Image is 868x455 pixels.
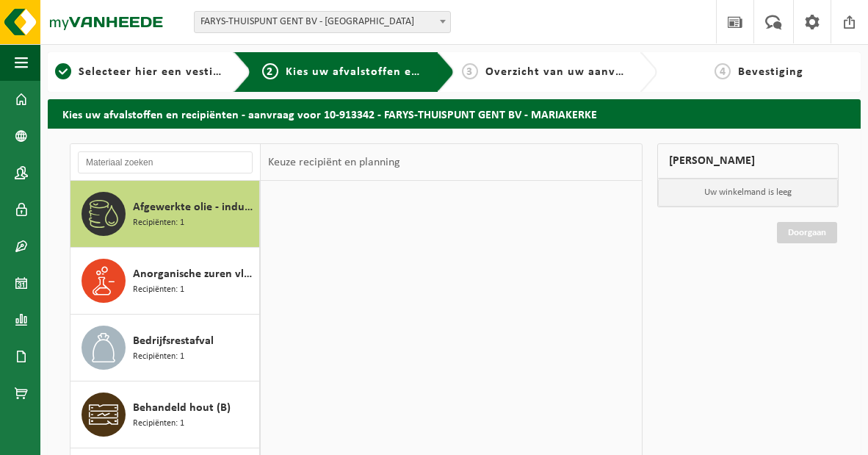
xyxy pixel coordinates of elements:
span: Anorganische zuren vloeibaar in kleinverpakking [133,265,256,283]
button: Afgewerkte olie - industrie in 200lt Recipiënten: 1 [70,181,260,248]
a: Doorgaan [777,222,837,243]
h2: Kies uw afvalstoffen en recipiënten - aanvraag voor 10-913342 - FARYS-THUISPUNT GENT BV - MARIAKERKE [48,99,861,128]
span: Recipiënten: 1 [133,216,184,230]
button: Anorganische zuren vloeibaar in kleinverpakking Recipiënten: 1 [70,248,260,315]
span: Recipiënten: 1 [133,417,184,431]
p: Uw winkelmand is leeg [658,179,838,207]
span: 1 [55,63,71,79]
span: Bedrijfsrestafval [133,332,214,350]
span: Behandeld hout (B) [133,399,231,417]
span: Overzicht van uw aanvraag [485,66,640,78]
div: [PERSON_NAME] [657,143,839,179]
span: Kies uw afvalstoffen en recipiënten [286,66,488,78]
span: 2 [262,63,278,79]
span: Bevestiging [738,66,803,78]
a: 1Selecteer hier een vestiging [55,63,222,81]
div: Keuze recipiënt en planning [261,144,408,181]
span: Selecteer hier een vestiging [79,66,237,78]
span: FARYS-THUISPUNT GENT BV - MARIAKERKE [194,11,451,33]
span: Recipiënten: 1 [133,283,184,297]
span: Recipiënten: 1 [133,350,184,364]
span: Afgewerkte olie - industrie in 200lt [133,198,256,216]
button: Bedrijfsrestafval Recipiënten: 1 [70,315,260,381]
span: FARYS-THUISPUNT GENT BV - MARIAKERKE [195,12,450,32]
button: Behandeld hout (B) Recipiënten: 1 [70,381,260,448]
input: Materiaal zoeken [78,151,253,173]
span: 3 [462,63,478,79]
span: 4 [715,63,731,79]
